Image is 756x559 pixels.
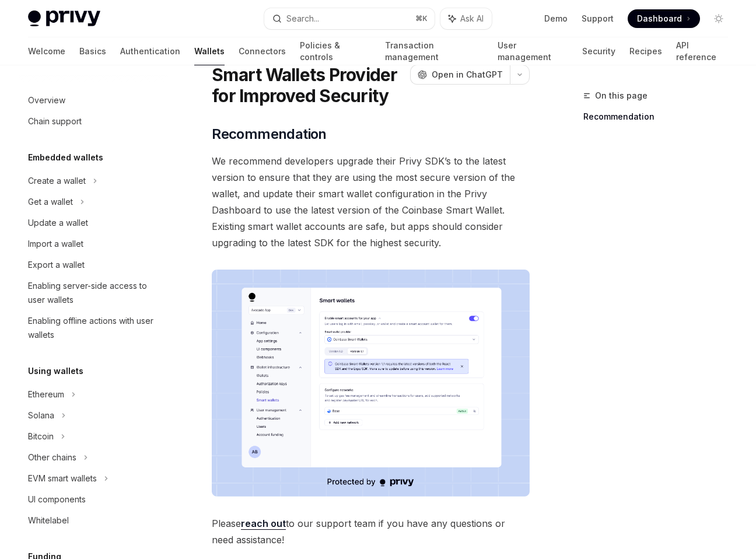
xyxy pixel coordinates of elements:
a: Authentication [120,37,180,65]
div: Update a wallet [28,216,88,230]
a: Import a wallet [19,233,168,254]
span: ⌘ K [415,14,428,23]
button: Ask AI [440,8,492,29]
a: Whitelabel [19,510,168,531]
a: Basics [79,37,106,65]
div: UI components [28,492,86,506]
a: Demo [544,13,568,25]
a: Recipes [629,37,662,65]
a: Welcome [28,37,65,65]
a: Security [582,37,615,65]
div: Bitcoin [28,429,54,443]
a: User management [498,37,568,65]
a: Overview [19,90,168,111]
span: Dashboard [637,13,682,25]
a: Connectors [239,37,286,65]
a: UI components [19,489,168,510]
div: Ethereum [28,387,64,401]
div: Enabling server-side access to user wallets [28,279,161,307]
span: Ask AI [460,13,484,25]
a: Recommendation [583,107,737,126]
button: Open in ChatGPT [410,65,510,85]
a: Chain support [19,111,168,132]
a: API reference [676,37,728,65]
a: Support [582,13,614,25]
img: Sample enable smart wallets [212,270,530,497]
div: Overview [28,93,65,107]
div: Export a wallet [28,258,85,272]
a: reach out [241,518,286,530]
button: Toggle dark mode [709,9,728,28]
span: On this page [595,89,647,103]
div: Search... [286,12,319,26]
button: Search...⌘K [264,8,434,29]
span: Recommendation [212,125,327,144]
a: Update a wallet [19,212,168,233]
span: Open in ChatGPT [432,69,503,81]
div: Enabling offline actions with user wallets [28,314,161,342]
span: We recommend developers upgrade their Privy SDK’s to the latest version to ensure that they are u... [212,153,530,251]
div: Import a wallet [28,237,83,251]
a: Export a wallet [19,254,168,275]
a: Dashboard [628,9,700,28]
h5: Embedded wallets [28,151,103,165]
span: Please to our support team if you have any questions or need assistance! [212,515,530,548]
div: EVM smart wallets [28,471,97,485]
div: Solana [28,408,54,422]
img: light logo [28,11,100,27]
div: Create a wallet [28,174,86,188]
a: Transaction management [385,37,484,65]
a: Wallets [194,37,225,65]
div: Other chains [28,450,76,464]
div: Chain support [28,114,82,128]
div: Whitelabel [28,513,69,527]
h5: Using wallets [28,364,83,378]
h1: Update Your Coinbase Smart Wallets Provider for Improved Security [212,43,405,106]
div: Get a wallet [28,195,73,209]
a: Enabling server-side access to user wallets [19,275,168,310]
a: Policies & controls [300,37,371,65]
a: Enabling offline actions with user wallets [19,310,168,345]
